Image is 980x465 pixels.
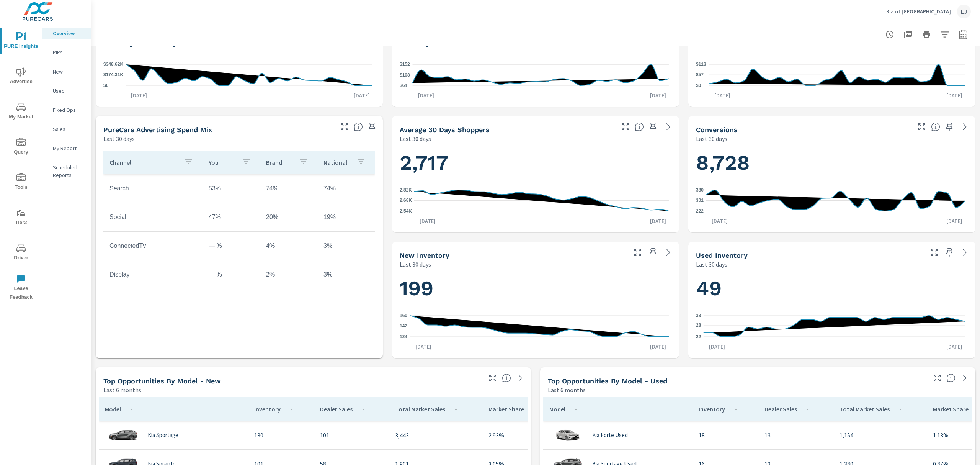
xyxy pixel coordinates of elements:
p: Scheduled Reports [53,164,85,179]
span: Save this to your personalized report [366,121,378,133]
text: $57 [696,72,704,77]
td: Display [103,265,203,284]
h5: Top Opportunities by Model - Used [548,377,667,385]
span: Save this to your personalized report [647,246,659,259]
h1: 199 [400,275,671,301]
div: New [42,66,91,77]
td: — % [203,236,260,255]
p: [DATE] [941,343,968,350]
span: The number of dealer-specified goals completed by a visitor. [Source: This data is provided by th... [931,122,940,131]
p: All Avg: [328,40,345,46]
p: Used [53,87,85,95]
p: Inventory [699,405,725,413]
p: Kia Forte Used [592,432,628,439]
p: PIPA [53,49,85,56]
text: 2.82K [400,187,412,193]
p: [DATE] [410,343,437,350]
h5: Top Opportunities by Model - New [103,377,221,385]
td: 2% [260,265,317,284]
p: National [323,159,350,166]
p: Kia of [GEOGRAPHIC_DATA] [886,8,951,15]
p: You [209,159,235,166]
h1: 8,728 [696,150,968,176]
p: Market Share [488,405,524,413]
p: Last 30 days [696,134,727,143]
button: Make Fullscreen [619,121,632,133]
span: Driver [3,244,39,262]
a: See more details in report [662,121,675,133]
text: 142 [400,324,407,329]
text: $113 [696,62,706,67]
text: 380 [696,187,704,193]
button: Make Fullscreen [928,246,940,259]
p: Last 30 days [103,134,135,143]
td: 53% [203,179,260,198]
p: Model [105,405,121,413]
a: See more details in report [959,121,971,133]
td: 4% [260,236,317,255]
text: 222 [696,208,704,214]
p: [DATE] [645,343,671,350]
p: 18 [699,431,752,440]
span: This table looks at how you compare to the amount of budget you spend per channel as opposed to y... [354,122,363,131]
td: 47% [203,208,260,227]
div: Used [42,85,91,97]
p: Dealer Sales [764,405,797,413]
td: 74% [260,179,317,198]
p: My Report [53,144,85,152]
span: Save this to your personalized report [943,246,955,259]
div: Overview [42,28,91,39]
p: [DATE] [704,343,730,350]
p: Dealer Sales [320,405,353,413]
a: See more details in report [514,372,526,384]
p: Kia Sportage [148,432,178,439]
p: Market Share [933,405,969,413]
text: $348.62K [103,62,123,67]
span: Save this to your personalized report [943,121,955,133]
p: 101 [320,431,383,440]
text: $108 [400,72,410,78]
button: Make Fullscreen [916,121,928,133]
text: $0 [103,83,109,88]
h5: New Inventory [400,251,449,259]
td: — % [203,265,260,284]
a: See more details in report [662,246,675,259]
p: [DATE] [348,92,375,99]
p: [DATE] [709,92,736,99]
text: $174.31K [103,72,123,78]
button: "Export Report to PDF" [900,27,916,42]
a: See more details in report [959,246,971,259]
p: Last 30 days [400,260,431,269]
span: Tier2 [3,208,39,227]
text: $152 [400,62,410,67]
p: $13,845 [651,40,668,46]
text: 28 [696,323,701,328]
text: 2.54K [400,208,412,214]
p: Total Market Sales [395,405,445,413]
img: glamour [552,424,583,447]
td: 74% [317,179,375,198]
div: PIPA [42,47,91,58]
p: [DATE] [645,92,671,99]
p: Sales [53,125,85,133]
p: [DATE] [941,92,968,99]
h5: Conversions [696,126,738,134]
button: Make Fullscreen [487,372,499,384]
p: 2.93% [488,431,555,440]
span: Find the biggest opportunities within your model lineup by seeing how each model is selling in yo... [946,373,955,383]
text: $64 [400,83,407,88]
div: Sales [42,123,91,135]
td: Social [103,208,203,227]
p: Model [549,405,565,413]
div: Fixed Ops [42,104,91,116]
div: LJ [957,5,971,18]
text: 301 [696,198,704,203]
text: 33 [696,313,701,318]
p: Channel [109,159,178,166]
text: 124 [400,334,407,339]
span: Advertise [3,67,39,86]
td: 19% [317,208,375,227]
p: Total Market Sales [840,405,890,413]
td: 3% [317,236,375,255]
p: All Avg: [632,40,648,46]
